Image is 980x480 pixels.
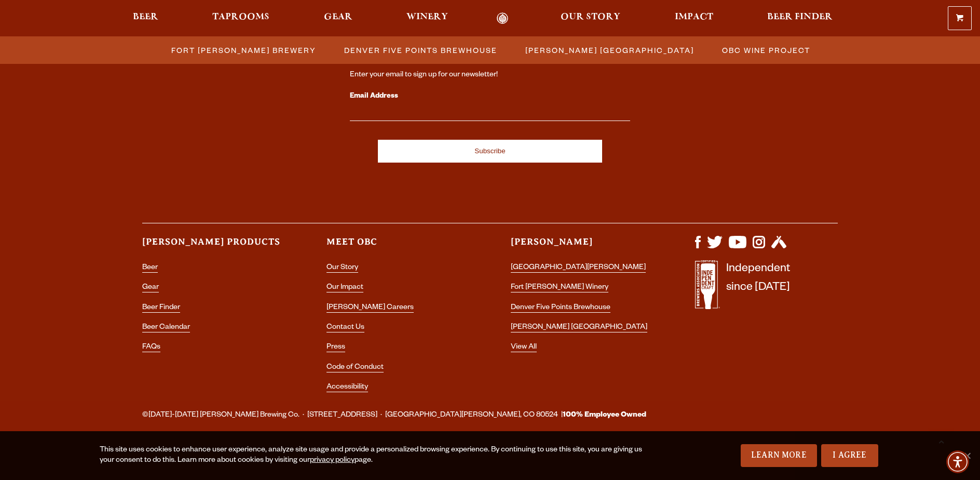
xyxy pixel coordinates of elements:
span: Beer [133,13,158,21]
a: privacy policy [310,457,355,465]
h3: [PERSON_NAME] Products [142,236,285,257]
a: Gear [142,284,159,292]
span: Winery [406,13,448,21]
a: [PERSON_NAME] [GEOGRAPHIC_DATA] [511,324,647,332]
p: Independent since [DATE] [726,260,790,315]
span: Taprooms [212,13,269,21]
label: Email Address [350,90,630,103]
a: [GEOGRAPHIC_DATA][PERSON_NAME] [511,264,646,273]
h3: [PERSON_NAME] [511,236,654,257]
a: Winery [400,12,455,24]
span: [PERSON_NAME] [GEOGRAPHIC_DATA] [525,43,694,58]
a: Odell Home [483,12,522,24]
span: Beer Finder [767,13,833,21]
a: Visit us on Untappd [771,243,786,251]
a: FAQs [142,343,160,352]
input: Subscribe [378,140,602,163]
a: Our Story [326,264,358,273]
a: Visit us on Instagram [753,243,765,251]
a: Beer [126,12,165,24]
span: Impact [675,13,713,21]
a: Our Impact [326,284,363,292]
a: Code of Conduct [326,364,384,372]
div: Accessibility Menu [946,450,969,473]
a: View All [511,343,537,352]
a: Beer Calendar [142,324,190,332]
a: Fort [PERSON_NAME] Brewery [165,43,321,58]
div: This site uses cookies to enhance user experience, analyze site usage and provide a personalized ... [100,445,657,466]
a: Press [326,343,345,352]
a: Scroll to top [928,428,954,454]
a: Learn More [741,444,817,467]
span: OBC Wine Project [722,43,810,58]
a: Fort [PERSON_NAME] Winery [511,284,608,292]
a: Our Story [554,12,627,24]
a: Taprooms [206,12,276,24]
a: Denver Five Points Brewhouse [511,304,610,313]
div: Enter your email to sign up for our newsletter! [350,70,630,81]
a: Beer Finder [760,12,839,24]
a: [PERSON_NAME] Careers [326,304,414,313]
strong: 100% Employee Owned [563,411,646,420]
a: Visit us on X (formerly Twitter) [707,243,723,251]
a: Gear [317,12,359,24]
span: Our Story [561,13,620,21]
a: Visit us on YouTube [729,243,746,251]
span: ©[DATE]-[DATE] [PERSON_NAME] Brewing Co. · [STREET_ADDRESS] · [GEOGRAPHIC_DATA][PERSON_NAME], CO ... [142,409,646,422]
a: OBC Wine Project [716,43,815,58]
span: Denver Five Points Brewhouse [344,43,497,58]
a: Contact Us [326,324,364,332]
a: I Agree [821,444,878,467]
a: Accessibility [326,383,368,392]
h3: Meet OBC [326,236,469,257]
a: Impact [668,12,720,24]
a: Denver Five Points Brewhouse [338,43,502,58]
a: Visit us on Facebook [695,243,701,251]
a: Beer Finder [142,304,180,313]
span: Fort [PERSON_NAME] Brewery [171,43,316,58]
span: Gear [324,13,352,21]
a: [PERSON_NAME] [GEOGRAPHIC_DATA] [519,43,699,58]
a: Beer [142,264,158,273]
